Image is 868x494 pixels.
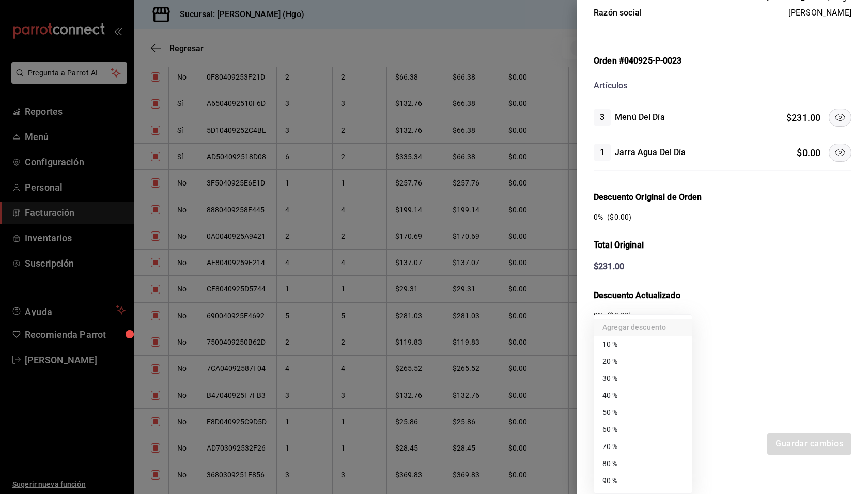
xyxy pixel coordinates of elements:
[594,404,692,421] li: 50 %
[594,438,692,455] li: 70 %
[594,387,692,404] li: 40 %
[594,370,692,387] li: 30 %
[594,455,692,472] li: 80 %
[594,421,692,438] li: 60 %
[594,336,692,353] li: 10 %
[594,353,692,370] li: 20 %
[594,472,692,489] li: 90 %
